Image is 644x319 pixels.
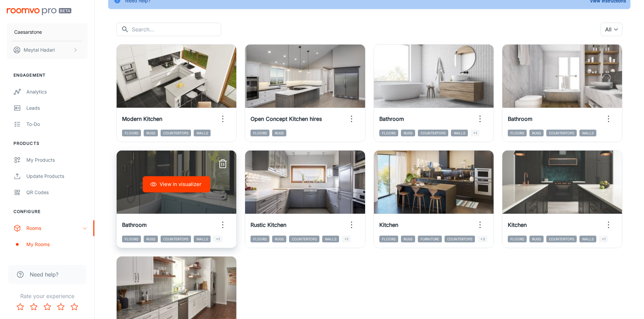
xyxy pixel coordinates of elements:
[529,236,544,242] span: Rugs
[418,130,448,136] span: Countertops
[26,241,88,248] div: My Rooms
[26,156,88,164] div: My Products
[272,130,286,136] span: Rugs
[600,23,622,36] div: All
[379,130,398,136] span: Floors
[54,300,68,314] button: Rate 4 star
[379,221,398,229] h6: Kitchen
[401,130,415,136] span: Rugs
[7,8,71,15] img: Roomvo PRO Beta
[508,130,527,136] span: Floors
[289,236,319,242] span: Countertops
[451,130,468,136] span: Walls
[194,236,211,242] span: Walls
[30,270,58,278] span: Need help?
[7,23,88,41] button: Caesarstone
[478,236,487,242] span: +3
[27,300,41,314] button: Rate 2 star
[14,300,27,314] button: Rate 1 star
[26,121,88,128] div: To-do
[508,115,532,123] h6: Bathroom
[272,236,286,242] span: Rugs
[144,130,158,136] span: Rugs
[5,292,89,300] p: Rate your experience
[418,236,442,242] span: Furniture
[322,236,339,242] span: Walls
[24,46,55,54] p: Meytal Hadari
[143,176,210,192] button: View in visualizer
[122,236,141,242] span: Floors
[379,115,404,123] h6: Bathroom
[144,236,158,242] span: Rugs
[401,236,415,242] span: Rugs
[26,88,88,96] div: Analytics
[122,130,141,136] span: Floors
[213,236,222,242] span: +1
[546,236,577,242] span: Countertops
[132,23,221,36] input: Search...
[122,115,162,123] h6: Modern Kitchen
[41,300,54,314] button: Rate 3 star
[508,236,527,242] span: Floors
[251,115,322,123] h6: Open Concept Kitchen hires
[161,236,191,242] span: Countertops
[194,130,211,136] span: Walls
[251,130,269,136] span: Floors
[68,300,81,314] button: Rate 5 star
[26,257,88,264] div: Designer Rooms
[529,130,544,136] span: Rugs
[379,236,398,242] span: Floors
[26,189,88,196] div: QR Codes
[508,221,527,229] h6: Kitchen
[7,41,88,59] button: Meytal Hadari
[445,236,475,242] span: Countertops
[26,104,88,112] div: Leads
[26,224,82,232] div: Rooms
[251,221,286,229] h6: Rustic Kitchen
[599,236,608,242] span: +1
[251,236,269,242] span: Floors
[471,130,480,136] span: +1
[342,236,351,242] span: +1
[579,130,596,136] span: Walls
[14,28,42,36] p: Caesarstone
[546,130,577,136] span: Countertops
[161,130,191,136] span: Countertops
[26,172,88,180] div: Update Products
[122,221,147,229] h6: Bathroom
[579,236,596,242] span: Walls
